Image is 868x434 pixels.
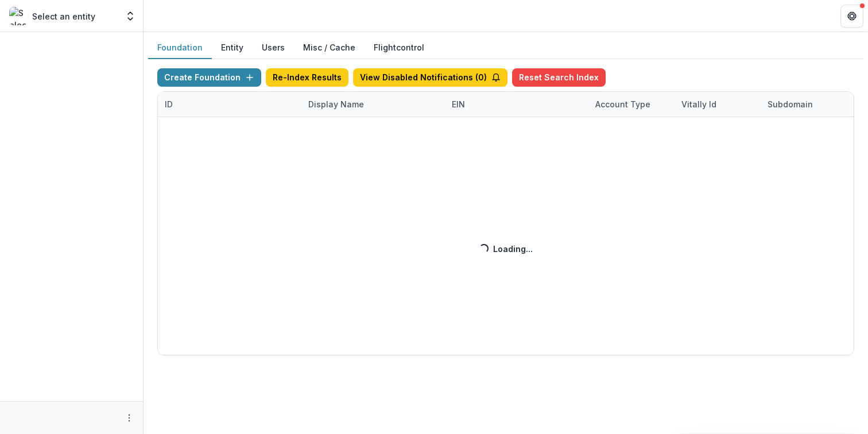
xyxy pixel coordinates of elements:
button: Get Help [840,5,863,28]
p: Select an entity [32,10,95,22]
button: Misc / Cache [294,37,365,59]
button: More [122,411,136,425]
a: Flightcontrol [374,41,424,53]
button: Foundation [148,37,212,59]
button: Users [253,37,294,59]
button: Open entity switcher [122,5,138,28]
button: Entity [212,37,253,59]
img: Select an entity [9,7,28,25]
